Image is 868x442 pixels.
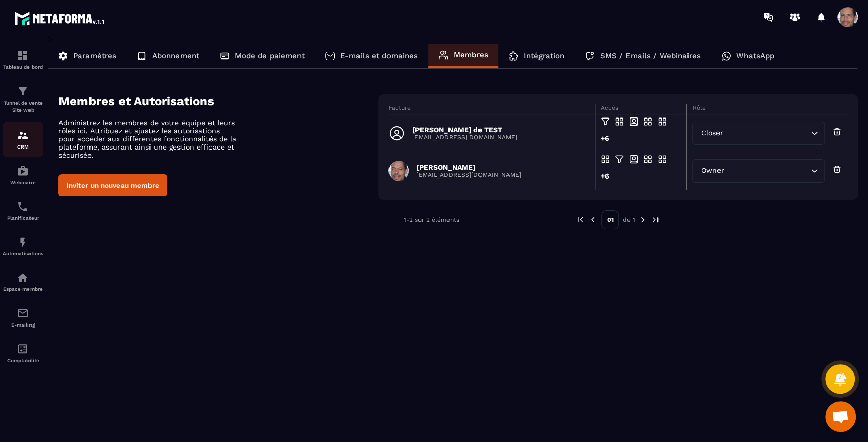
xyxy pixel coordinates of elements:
p: Automatisations [3,251,43,256]
div: Search for option [692,159,825,183]
img: formation [17,49,29,62]
img: formation [17,129,29,141]
div: +6 [601,171,610,187]
p: WhatsApp [736,51,774,61]
img: prev [576,215,585,224]
p: de 1 [622,216,635,224]
img: email [17,307,29,319]
img: automations [17,272,29,284]
p: Mode de paiement [235,51,305,61]
a: formationformationCRM [3,122,43,157]
input: Search for option [725,128,808,139]
img: next [638,215,647,224]
a: automationsautomationsAutomatisations [3,228,43,264]
input: Search for option [726,165,808,176]
p: 01 [601,210,619,229]
img: automations [17,236,29,248]
img: scheduler [17,200,29,213]
p: SMS / Emails / Webinaires [600,51,701,61]
a: automationsautomationsEspace membre [3,264,43,300]
img: accountant [17,343,29,355]
p: Tableau de bord [3,64,43,70]
p: 1-2 sur 2 éléments [404,216,459,223]
div: Ouvrir le chat [825,401,856,432]
p: CRM [3,144,43,150]
p: Abonnement [152,51,199,61]
h4: Membres et Autorisations [58,94,378,108]
p: Administrez les membres de votre équipe et leurs rôles ici. Attribuez et ajustez les autorisation... [58,119,236,159]
img: prev [588,215,597,224]
img: next [651,215,660,224]
p: E-mailing [3,322,43,328]
div: > [48,34,858,245]
img: logo [14,9,106,27]
p: E-mails et domaines [340,51,418,61]
p: Espace membre [3,286,43,292]
p: Planificateur [3,215,43,221]
span: Owner [699,165,726,176]
a: accountantaccountantComptabilité [3,335,43,371]
div: +6 [601,133,610,150]
button: Inviter un nouveau membre [58,174,167,196]
th: Rôle [687,104,848,114]
p: [EMAIL_ADDRESS][DOMAIN_NAME] [412,134,517,141]
p: [PERSON_NAME] [416,163,521,171]
p: Intégration [524,51,564,61]
p: Tunnel de vente Site web [3,100,43,114]
a: formationformationTunnel de vente Site web [3,77,43,122]
a: automationsautomationsWebinaire [3,157,43,193]
th: Facture [388,104,595,114]
p: Comptabilité [3,358,43,363]
img: automations [17,165,29,177]
div: Search for option [692,122,825,145]
p: Paramètres [73,51,116,61]
p: [EMAIL_ADDRESS][DOMAIN_NAME] [416,171,521,179]
p: Membres [454,50,488,60]
a: formationformationTableau de bord [3,42,43,77]
span: Closer [699,128,725,139]
a: emailemailE-mailing [3,300,43,335]
p: Webinaire [3,180,43,185]
th: Accès [595,104,687,114]
a: schedulerschedulerPlanificateur [3,193,43,228]
p: [PERSON_NAME] de TEST [412,126,517,134]
img: formation [17,85,29,97]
